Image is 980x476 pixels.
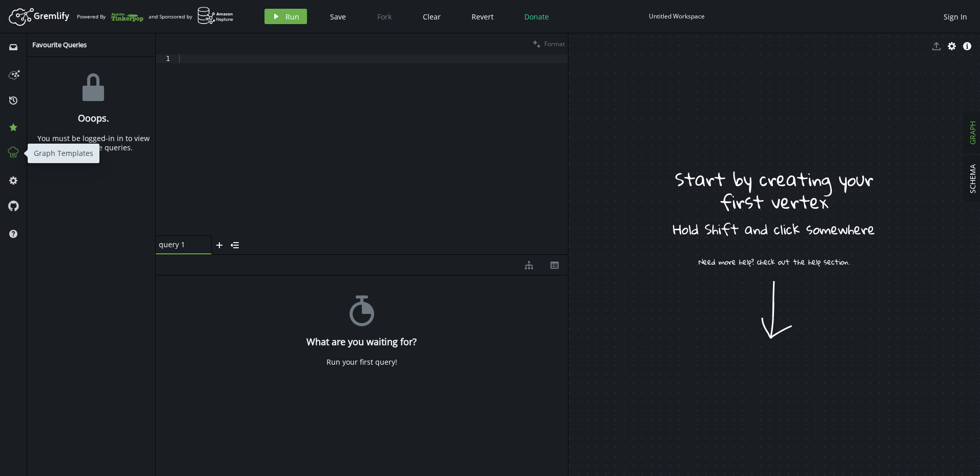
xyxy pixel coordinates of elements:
[377,12,392,22] span: Fork
[330,12,346,22] span: Save
[264,9,307,24] button: Run
[197,7,234,25] img: AWS Neptune
[28,144,99,163] div: Graph Templates
[968,121,977,145] span: GRAPH
[423,12,441,22] span: Clear
[369,9,400,24] button: Fork
[938,9,972,24] button: Sign In
[517,9,557,24] button: Donate
[77,8,144,26] div: Powered By
[464,9,501,24] button: Revert
[149,7,234,26] div: and Sponsored by
[32,40,87,49] span: Favourite Queries
[944,12,967,22] span: Sign In
[156,54,177,63] div: 1
[285,12,299,22] span: Run
[415,9,448,24] button: Clear
[307,336,417,347] h4: What are you waiting for?
[649,12,705,20] div: Untitled Workspace
[159,240,200,249] span: query 1
[472,12,494,22] span: Revert
[322,9,354,24] button: Save
[529,33,568,54] button: Format
[524,12,549,22] span: Donate
[78,113,109,124] h4: Ooops.
[544,39,565,48] span: Format
[968,164,977,193] span: SCHEMA
[326,358,397,367] div: Run your first query!
[32,134,154,152] div: You must be logged-in in to view your favourite queries.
